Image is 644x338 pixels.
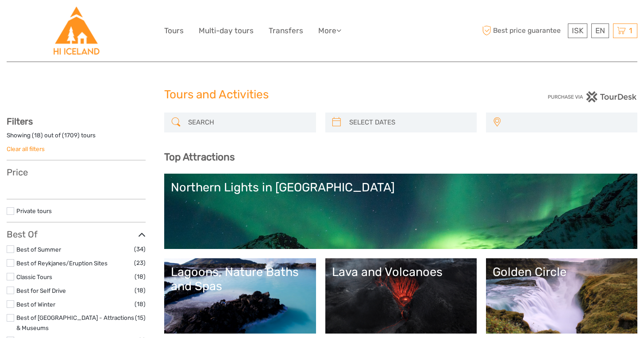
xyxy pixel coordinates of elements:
a: Multi-day tours [199,24,254,37]
div: Lava and Volcanoes [332,265,470,279]
label: 1709 [64,131,77,140]
a: Northern Lights in [GEOGRAPHIC_DATA] [171,180,631,242]
div: Showing ( ) out of ( ) tours [7,131,146,145]
img: Hostelling International [52,7,100,55]
div: Northern Lights in [GEOGRAPHIC_DATA] [171,180,631,194]
span: (15) [135,313,146,323]
span: 1 [628,26,633,35]
b: Top Attractions [164,151,235,163]
input: SELECT DATES [346,115,472,130]
span: Best price guarantee [480,23,566,38]
img: PurchaseViaTourDesk.png [548,91,637,102]
label: 18 [34,131,41,140]
a: Clear all filters [7,145,45,152]
a: Best of Summer [16,246,61,253]
span: (18) [135,285,146,295]
span: (18) [135,299,146,309]
input: SEARCH [185,115,311,130]
div: Lagoons, Nature Baths and Spas [171,265,309,294]
span: ISK [572,26,583,35]
h3: Best Of [7,229,146,240]
a: More [318,24,341,37]
div: EN [591,23,609,38]
span: (23) [134,258,146,268]
a: Golden Circle [493,265,631,327]
a: Best of Winter [16,301,55,308]
a: Best for Self Drive [16,287,66,294]
div: Golden Circle [493,265,631,279]
h1: Tours and Activities [164,88,480,102]
a: Tours [164,24,184,37]
span: (18) [135,272,146,282]
a: Lagoons, Nature Baths and Spas [171,265,309,327]
a: Classic Tours [16,273,52,280]
strong: Filters [7,116,33,127]
h3: Price [7,167,146,178]
a: Best of [GEOGRAPHIC_DATA] - Attractions & Museums [16,314,134,331]
span: (34) [134,244,146,254]
a: Lava and Volcanoes [332,265,470,327]
a: Transfers [269,24,303,37]
a: Private tours [16,207,52,214]
a: Best of Reykjanes/Eruption Sites [16,260,108,267]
